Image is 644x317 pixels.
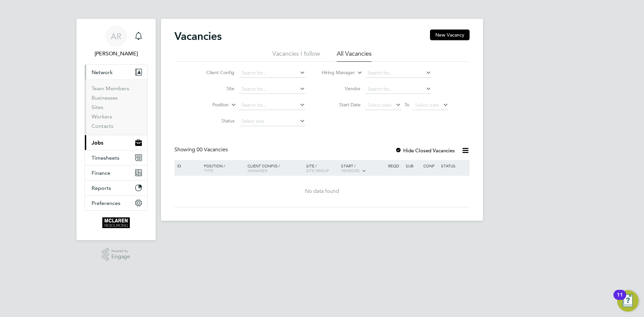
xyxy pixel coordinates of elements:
[415,102,439,108] span: Select date
[422,160,439,171] div: Conf
[204,168,213,173] span: Type
[341,168,360,173] span: Vendors
[85,135,147,150] button: Jobs
[85,165,147,180] button: Finance
[85,25,148,58] a: AR[PERSON_NAME]
[92,104,103,110] a: Sites
[322,102,361,108] label: Start Date
[430,30,470,40] button: New Vacancy
[111,254,130,260] span: Engage
[239,85,305,94] input: Search for...
[337,50,372,62] li: All Vacancies
[85,180,147,195] button: Reports
[368,102,392,108] span: Select date
[316,69,355,76] label: Hiring Manager
[85,50,148,58] span: Arek Roziewicz
[196,86,234,92] label: Site
[92,140,103,146] span: Jobs
[439,160,469,171] div: Status
[92,69,113,75] span: Network
[102,248,130,261] a: Powered byEngage
[617,295,623,304] div: 11
[76,19,156,240] nav: Main navigation
[239,68,305,78] input: Search for...
[239,101,305,110] input: Search for...
[92,155,119,161] span: Timesheets
[92,113,112,120] a: Workers
[322,86,361,92] label: Vendor
[199,160,246,176] div: Position /
[92,123,113,129] a: Contacts
[246,160,305,176] div: Client Config /
[339,160,386,177] div: Start /
[386,160,404,171] div: Reqd
[272,50,320,62] li: Vacancies I follow
[92,85,129,92] a: Team Members
[402,100,411,109] span: To
[92,200,120,206] span: Preferences
[92,185,111,191] span: Reports
[190,102,229,108] label: Position
[85,150,147,165] button: Timesheets
[111,248,130,254] span: Powered by
[85,217,148,228] a: Go to home page
[196,69,234,75] label: Client Config
[174,30,222,43] h2: Vacancies
[102,217,129,228] img: mclaren-logo-retina.png
[175,160,199,171] div: ID
[85,196,147,210] button: Preferences
[111,32,121,41] span: AR
[395,147,455,154] label: Hide Closed Vacancies
[92,170,110,176] span: Finance
[85,65,147,80] button: Network
[365,68,431,78] input: Search for...
[248,168,267,173] span: Manager
[617,290,639,312] button: Open Resource Center, 11 new notifications
[404,160,422,171] div: Sub
[196,118,234,124] label: Status
[365,85,431,94] input: Search for...
[175,188,469,195] div: No data found
[239,117,305,126] input: Select one
[305,160,340,176] div: Site /
[174,146,229,153] div: Showing
[92,95,118,101] a: Businesses
[306,168,329,173] span: Site Group
[197,146,228,153] span: 00 Vacancies
[85,80,147,135] div: Network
